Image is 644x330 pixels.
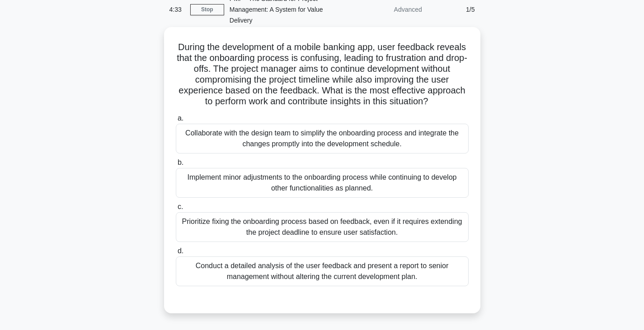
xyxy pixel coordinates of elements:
[176,256,469,286] div: Conduct a detailed analysis of the user feedback and present a report to senior management withou...
[175,42,470,107] h5: During the development of a mobile banking app, user feedback reveals that the onboarding process...
[178,158,183,166] span: b.
[178,247,183,255] span: d.
[176,168,469,198] div: Implement minor adjustments to the onboarding process while continuing to develop other functiona...
[164,0,190,19] div: 4:33
[178,203,183,210] span: c.
[178,114,183,122] span: a.
[176,212,469,242] div: Prioritize fixing the onboarding process based on feedback, even if it requires extending the pro...
[176,124,469,153] div: Collaborate with the design team to simplify the onboarding process and integrate the changes pro...
[428,0,480,19] div: 1/5
[348,0,428,19] div: Advanced
[190,4,224,15] a: Stop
